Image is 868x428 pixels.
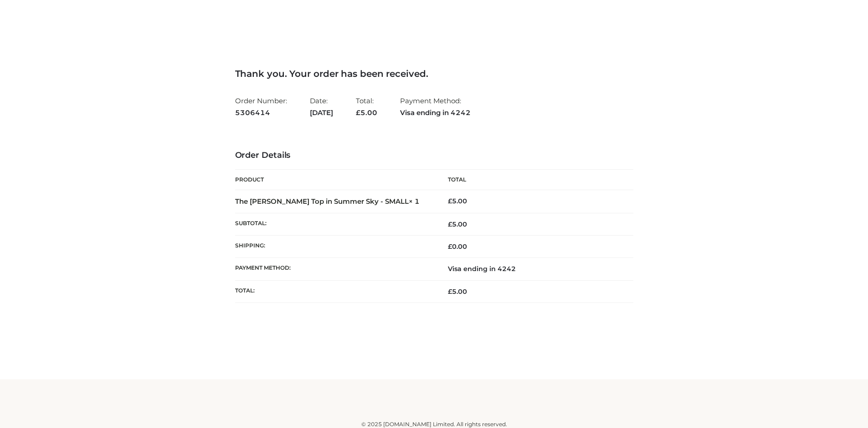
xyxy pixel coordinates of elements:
li: Total: [356,93,377,121]
th: Shipping: [235,236,434,258]
span: £ [356,108,360,117]
li: Date: [310,93,333,121]
strong: 5306414 [235,107,287,119]
th: Product [235,170,434,190]
li: Order Number: [235,93,287,121]
span: £ [448,220,452,228]
span: 5.00 [448,220,467,228]
span: 5.00 [448,287,467,296]
h3: Thank you. Your order has been received. [235,68,633,79]
strong: Visa ending in 4242 [400,107,471,119]
th: Total: [235,280,434,302]
li: Payment Method: [400,93,471,121]
span: 5.00 [356,108,377,117]
span: £ [448,242,452,251]
bdi: 5.00 [448,197,467,205]
span: £ [448,197,452,205]
strong: [DATE] [310,107,333,119]
h3: Order Details [235,151,633,161]
th: Payment method: [235,258,434,280]
th: Total [434,170,633,190]
bdi: 0.00 [448,242,467,251]
td: Visa ending in 4242 [434,258,633,280]
strong: × 1 [409,197,420,206]
span: £ [448,287,452,296]
strong: The [PERSON_NAME] Top in Summer Sky - SMALL [235,197,420,206]
th: Subtotal: [235,213,434,235]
